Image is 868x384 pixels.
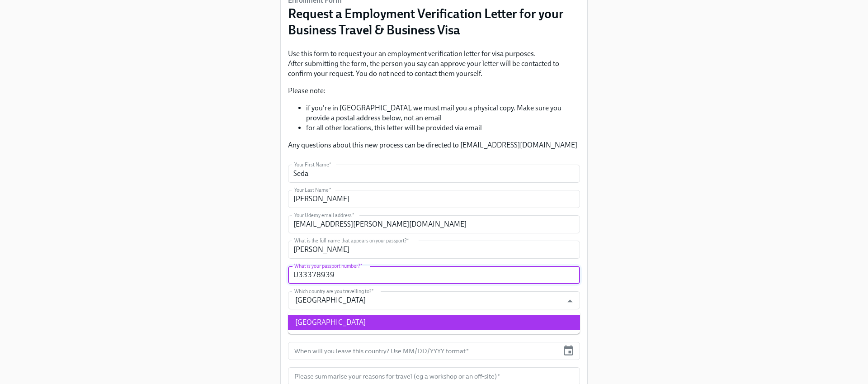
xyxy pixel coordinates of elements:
li: for all other locations, this letter will be provided via email [306,123,580,133]
input: MM/DD/YYYY [288,342,559,360]
button: Close [563,294,577,308]
p: Please note: [288,86,580,96]
p: Use this form to request your an employment verification letter for visa purposes. After submitti... [288,49,580,79]
h3: Request a Employment Verification Letter for your Business Travel & Business Visa [288,5,580,38]
li: [GEOGRAPHIC_DATA] [288,315,580,330]
li: if you're in [GEOGRAPHIC_DATA], we must mail you a physical copy. Make sure you provide a postal ... [306,103,580,123]
p: Any questions about this new process can be directed to [EMAIL_ADDRESS][DOMAIN_NAME] [288,140,580,150]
